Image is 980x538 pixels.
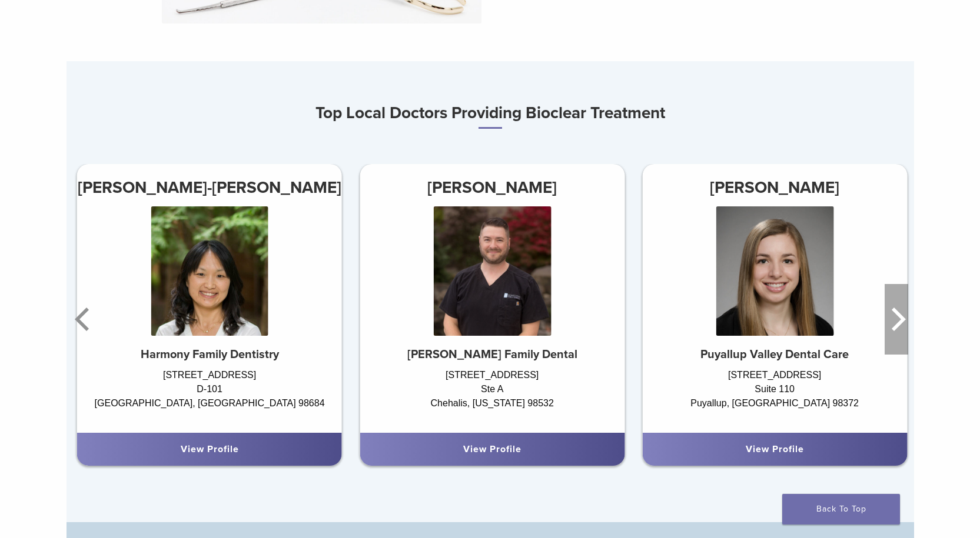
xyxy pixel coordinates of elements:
[77,173,342,202] h3: [PERSON_NAME]-[PERSON_NAME]
[407,347,577,362] strong: [PERSON_NAME] Family Dental
[642,368,907,421] div: [STREET_ADDRESS] Suite 110 Puyallup, [GEOGRAPHIC_DATA] 98372
[885,284,908,355] button: Next
[642,173,907,202] h3: [PERSON_NAME]
[746,443,804,455] a: View Profile
[782,494,900,524] a: Back To Top
[151,206,268,336] img: Dr. Julie Chung-Ah Jang
[181,443,239,455] a: View Profile
[77,368,342,421] div: [STREET_ADDRESS] D-101 [GEOGRAPHIC_DATA], [GEOGRAPHIC_DATA] 98684
[141,347,279,362] strong: Harmony Family Dentistry
[67,99,914,129] h3: Top Local Doctors Providing Bioclear Treatment
[463,443,521,455] a: View Profile
[700,347,849,362] strong: Puyallup Valley Dental Care
[433,206,551,336] img: Dr. Dan Henricksen
[360,173,624,202] h3: [PERSON_NAME]
[716,206,833,336] img: Dr. Chelsea Momany
[72,284,96,355] button: Previous
[360,368,624,421] div: [STREET_ADDRESS] Ste A Chehalis, [US_STATE] 98532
